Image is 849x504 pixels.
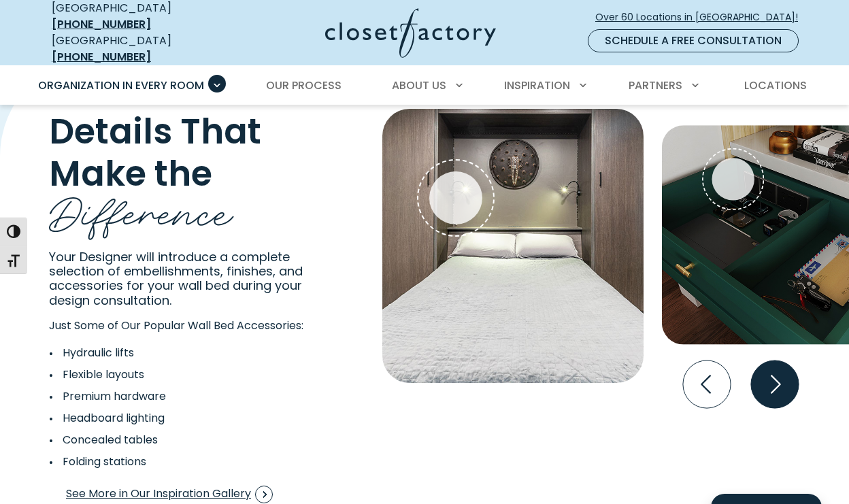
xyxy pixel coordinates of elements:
li: Folding stations [49,454,309,470]
span: Inspiration [504,78,570,93]
li: Flexible layouts [49,367,309,383]
a: [PHONE_NUMBER] [52,16,151,32]
img: Closet Factory Logo [325,8,496,58]
span: Make the [49,149,212,198]
span: Our Process [266,78,342,93]
span: About Us [392,78,446,93]
span: Over 60 Locations in [GEOGRAPHIC_DATA]! [595,10,809,24]
button: Previous slide [678,355,736,414]
span: Organization in Every Room [38,78,204,93]
p: Just Some of Our Popular Wall Bed Accessories: [49,318,352,334]
a: [PHONE_NUMBER] [52,49,151,65]
a: Schedule a Free Consultation [588,29,799,52]
button: Next slide [746,355,804,414]
li: Concealed tables [49,432,309,448]
img: Goose neck lights [382,109,644,383]
a: Over 60 Locations in [GEOGRAPHIC_DATA]! [595,5,810,29]
li: Hydraulic lifts [49,345,309,361]
span: See More in Our Inspiration Gallery [66,486,273,503]
span: Your Designer will introduce a complete selection of embellishments, finishes, and accessories fo... [49,248,303,309]
li: Headboard lighting [49,410,309,426]
div: [GEOGRAPHIC_DATA] [52,33,218,65]
span: Details That [49,107,261,156]
span: Partners [629,78,682,93]
nav: Primary Menu [29,67,820,105]
span: Locations [744,78,807,93]
span: Difference [49,177,234,241]
li: Premium hardware [49,388,309,405]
